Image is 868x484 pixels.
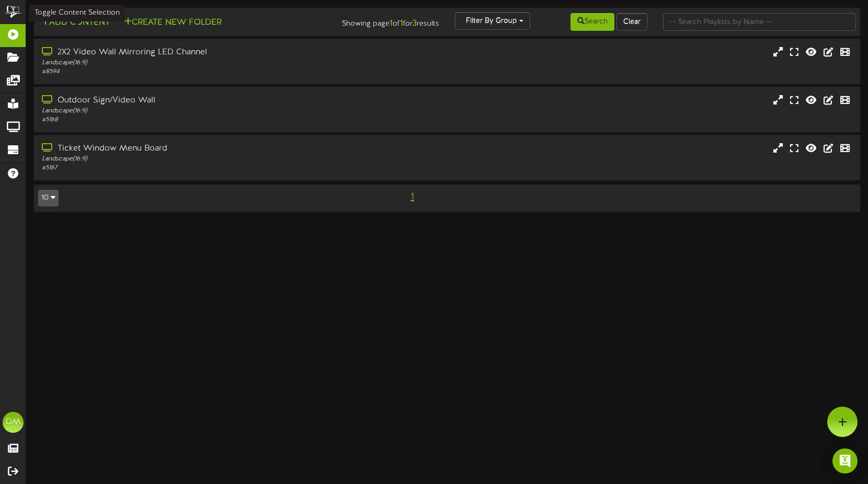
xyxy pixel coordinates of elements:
[42,143,370,155] div: Ticket Window Menu Board
[42,95,370,107] div: Outdoor Sign/Video Wall
[42,47,370,59] div: 2X2 Video Wall Mirroring LED Channel
[308,12,447,30] div: Showing page of for results
[390,19,393,28] strong: 1
[42,155,370,164] div: Landscape ( 16:9 )
[832,448,858,474] div: Open Intercom Messenger
[42,116,370,124] div: # 5168
[121,16,225,29] button: Create New Folder
[42,67,370,76] div: # 8594
[400,19,403,28] strong: 1
[616,13,647,31] button: Clear
[42,164,370,172] div: # 5167
[42,107,370,116] div: Landscape ( 16:9 )
[42,59,370,67] div: Landscape ( 16:9 )
[3,412,24,433] div: DM
[413,19,417,28] strong: 3
[570,13,614,31] button: Search
[408,191,417,203] span: 1
[38,16,113,29] button: Add Content
[663,13,856,31] input: -- Search Playlists by Name --
[38,190,59,206] button: 10
[455,12,530,30] button: Filter By Group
